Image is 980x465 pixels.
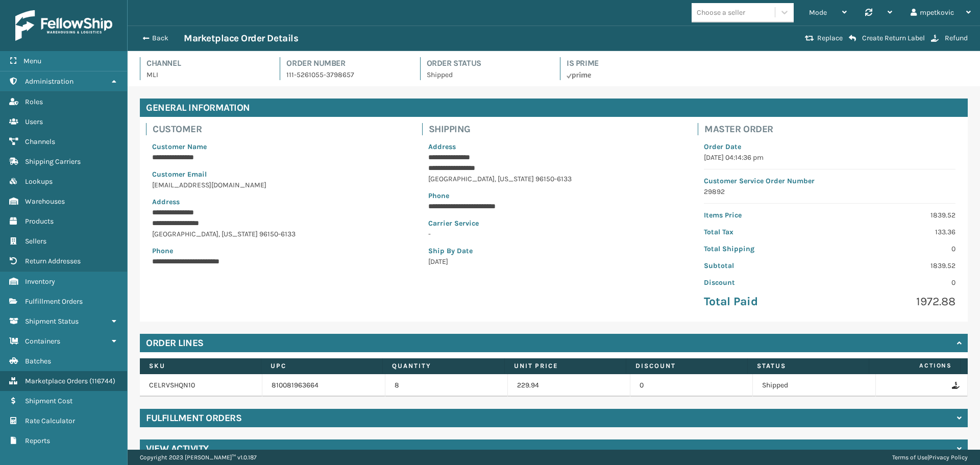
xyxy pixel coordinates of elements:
[152,180,404,190] p: [EMAIL_ADDRESS][DOMAIN_NAME]
[286,57,407,69] h4: Order Number
[836,210,955,221] p: 1839.52
[805,35,814,42] i: Replace
[704,186,955,197] p: 29892
[846,34,928,43] button: Create Return Label
[567,57,688,69] h4: Is Prime
[152,198,180,206] span: Address
[25,217,54,226] span: Products
[23,57,41,65] span: Menu
[392,361,495,371] label: Quantity
[25,237,46,246] span: Sellers
[428,246,680,256] p: Ship By Date
[836,294,955,309] p: 1972.88
[25,377,88,385] span: Marketplace Orders
[429,123,686,135] h4: Shipping
[25,117,43,126] span: Users
[809,8,827,17] span: Mode
[802,34,846,43] button: Replace
[146,57,267,69] h4: Channel
[149,361,252,371] label: SKU
[25,436,50,445] span: Reports
[146,337,204,349] h4: Order Lines
[25,197,65,206] span: Warehouses
[146,443,209,455] h4: View Activity
[25,357,51,365] span: Batches
[140,450,257,465] p: Copyright 2023 [PERSON_NAME]™ v 1.0.187
[757,361,860,371] label: Status
[427,57,548,69] h4: Order Status
[630,374,753,397] td: 0
[428,174,680,184] p: [GEOGRAPHIC_DATA] , [US_STATE] 96150-6133
[704,210,823,221] p: Items Price
[385,374,508,397] td: 8
[25,297,83,306] span: Fulfillment Orders
[704,176,955,186] p: Customer Service Order Number
[872,357,958,374] span: Actions
[849,34,856,42] i: Create Return Label
[15,10,112,41] img: logo
[25,177,53,186] span: Lookups
[25,97,43,106] span: Roles
[836,260,955,271] p: 1839.52
[146,69,267,80] p: MLI
[146,412,241,424] h4: Fulfillment Orders
[892,454,927,461] a: Terms of Use
[428,190,680,201] p: Phone
[152,246,404,256] p: Phone
[753,374,875,397] td: Shipped
[928,34,971,43] button: Refund
[25,137,55,146] span: Channels
[25,317,79,326] span: Shipment Status
[704,260,823,271] p: Subtotal
[153,123,410,135] h4: Customer
[514,361,617,371] label: Unit Price
[25,277,55,286] span: Inventory
[931,35,939,42] i: Refund
[704,294,823,309] p: Total Paid
[635,361,738,371] label: Discount
[89,377,115,385] span: ( 116744 )
[428,142,456,151] span: Address
[25,77,73,86] span: Administration
[262,374,385,397] td: 810081963664
[704,152,955,163] p: [DATE] 04:14:36 pm
[704,123,962,135] h4: Master Order
[25,257,81,265] span: Return Addresses
[25,337,60,346] span: Containers
[184,32,298,44] h3: Marketplace Order Details
[836,243,955,254] p: 0
[427,69,548,80] p: Shipped
[704,141,955,152] p: Order Date
[149,381,195,389] a: CELRVSHQN10
[892,450,968,465] div: |
[25,157,81,166] span: Shipping Carriers
[152,229,404,239] p: [GEOGRAPHIC_DATA] , [US_STATE] 96150-6133
[428,256,680,267] p: [DATE]
[152,141,404,152] p: Customer Name
[704,277,823,288] p: Discount
[137,34,184,43] button: Back
[152,169,404,180] p: Customer Email
[25,417,75,425] span: Rate Calculator
[929,454,968,461] a: Privacy Policy
[836,227,955,237] p: 133.36
[428,229,680,239] p: -
[704,243,823,254] p: Total Shipping
[140,99,968,117] h4: General Information
[704,227,823,237] p: Total Tax
[271,361,373,371] label: UPC
[25,397,72,405] span: Shipment Cost
[952,382,958,389] i: Refund Order Line
[697,7,745,18] div: Choose a seller
[286,69,407,80] p: 111-5261055-3798657
[836,277,955,288] p: 0
[428,218,680,229] p: Carrier Service
[508,374,630,397] td: 229.94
